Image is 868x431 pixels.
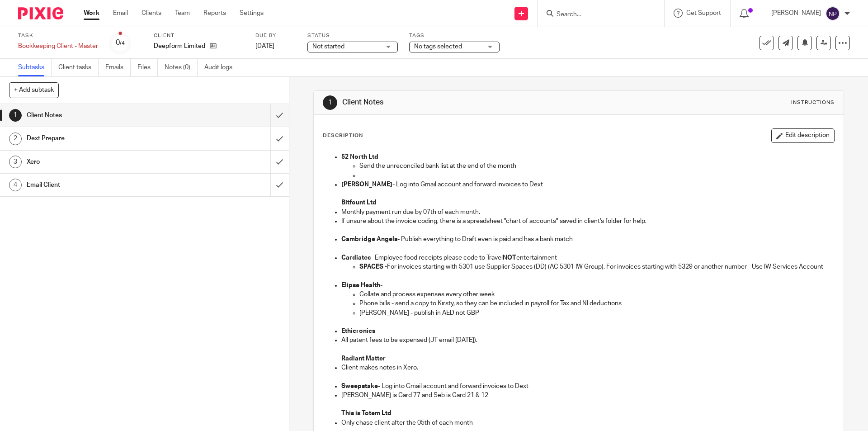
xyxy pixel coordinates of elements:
strong: Bitfount Ltd [341,199,377,206]
strong: This is Totem Ltd [341,410,392,417]
p: For invoices starting with 5301 use Supplier Spaces (DD) (AC 5301 IW Group). For invoices startin... [359,262,834,271]
p: Monthly payment run due by 07th of each month. [341,208,834,217]
label: Task [18,32,98,39]
img: Pixie [18,7,63,19]
p: [PERSON_NAME] - publish in AED not GBP [359,308,834,317]
div: 1 [323,95,337,110]
p: Deepform Limited [154,42,205,51]
div: 3 [9,156,22,168]
p: - [341,281,834,290]
div: Instructions [791,99,835,106]
a: Client tasks [58,59,99,76]
a: Send new email to Deepform Limited [778,36,793,50]
p: [PERSON_NAME] [771,9,821,18]
a: Notes (0) [165,59,198,76]
label: Status [307,32,398,39]
strong: [PERSON_NAME] [341,181,392,188]
span: Not started [312,43,344,50]
h1: Client Notes [27,109,183,122]
strong: Sweepstake [341,383,378,389]
button: + Add subtask [9,82,59,98]
p: Only chase client after the 05th of each month [341,418,834,427]
label: Due by [255,32,296,39]
a: Clients [142,9,161,18]
a: Reassign task [816,36,831,50]
div: 0 [116,38,125,48]
div: 4 [9,179,22,191]
a: Emails [105,59,131,76]
div: Mark as done [270,174,289,196]
a: Audit logs [204,59,239,76]
strong: Cardiatec [341,255,371,261]
p: Phone bills - send a copy to Kirsty, so they can be included in payroll for Tax and NI deductions [359,299,834,308]
strong: Cambridge Angels [341,236,397,242]
a: Subtasks [18,59,52,76]
strong: Radiant Matter [341,355,386,362]
label: Client [154,32,244,39]
label: Tags [409,32,500,39]
h1: Dext Prepare [27,132,183,145]
div: 2 [9,133,22,145]
p: If unsure about the invoice coding, there is a spreadsheet "chart of accounts" saved in client's ... [341,217,834,226]
p: All patent fees to be expensed (JT email [DATE]). [341,336,834,345]
button: Edit description [771,128,835,143]
div: Mark as done [270,127,289,150]
i: Open client page [210,43,217,49]
h1: Xero [27,155,183,169]
span: [DATE] [255,43,274,49]
div: Mark as done [270,151,289,173]
a: Reports [203,9,226,18]
p: - Publish everything to Draft even is paid and has a bank match [341,235,834,244]
p: Description [323,132,363,139]
a: Files [137,59,158,76]
strong: SPACES - [359,264,387,270]
div: Mark as done [270,104,289,127]
a: Work [84,9,99,18]
p: - Employee food receipts please code to Travel entertainment- [341,253,834,262]
div: Bookkeeping Client - Master [18,42,98,51]
p: Collate and process expenses every other week [359,290,834,299]
p: [PERSON_NAME] is Card 77 and Seb is Card 21 & 12 [341,391,834,400]
small: /4 [120,41,125,46]
strong: Elipse Health [341,282,380,289]
p: Send the unreconciled bank list at the end of the month [359,161,834,171]
a: Team [175,9,190,18]
a: Settings [240,9,264,18]
strong: NOT [503,255,516,261]
img: svg%3E [826,6,840,21]
input: Search [556,11,637,19]
strong: 52 North Ltd [341,154,378,160]
a: Email [113,9,128,18]
span: No tags selected [414,43,462,50]
p: - Log into Gmail account and forward invoices to Dext [341,180,834,189]
h1: Email Client [27,178,183,192]
span: Get Support [686,10,721,16]
p: Client makes notes in Xero. [341,363,834,372]
div: 1 [9,109,22,122]
h1: Client Notes [342,98,598,107]
strong: Ethicronics [341,328,375,334]
p: - Log into Gmail account and forward invoices to Dext [341,382,834,391]
button: Snooze task [797,36,812,50]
